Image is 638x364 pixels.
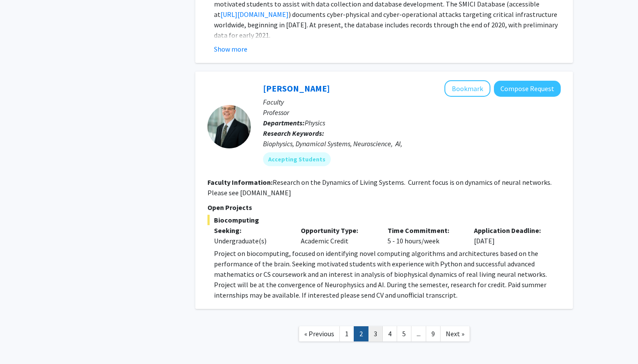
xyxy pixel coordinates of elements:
p: Application Deadline: [474,225,548,236]
div: Academic Credit [294,225,381,246]
div: [DATE] [467,225,554,246]
b: Research Keywords: [263,129,324,138]
span: Physics [305,118,325,127]
p: Time Commitment: [388,225,461,236]
a: 4 [382,326,397,341]
p: Faculty [263,97,561,107]
a: 1 [339,326,354,341]
nav: Page navigation [195,318,573,353]
span: ... [417,329,421,338]
button: Show more [214,44,247,54]
iframe: Chat [7,325,37,357]
b: Faculty Information: [207,178,273,187]
p: Project on biocomputing, focused on identifying novel computing algorithms and architectures base... [214,248,561,300]
div: Biophysics, Dynamical Systems, Neuroscience, AI, [263,138,561,149]
span: « Previous [304,329,334,338]
a: Next [440,326,470,341]
a: 9 [426,326,441,341]
a: [URL][DOMAIN_NAME] [220,10,289,19]
p: Open Projects [207,202,561,213]
div: 5 - 10 hours/week [381,225,468,246]
b: Departments: [263,118,305,127]
p: Professor [263,107,561,118]
fg-read-more: Research on the Dynamics of Living Systems. Current focus is on dynamics of neural networks. Plea... [207,178,552,197]
a: 5 [397,326,411,341]
p: Seeking: [214,225,288,236]
a: 3 [368,326,383,341]
mat-chip: Accepting Students [263,152,331,166]
div: Undergraduate(s) [214,236,288,246]
span: Biocomputing [207,215,561,225]
button: Add Wolfgang Losert to Bookmarks [444,80,490,97]
a: Previous [299,326,340,341]
span: Next » [446,329,464,338]
button: Compose Request to Wolfgang Losert [494,81,561,97]
a: [PERSON_NAME] [263,83,330,94]
p: Opportunity Type: [301,225,375,236]
a: 2 [354,326,368,341]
